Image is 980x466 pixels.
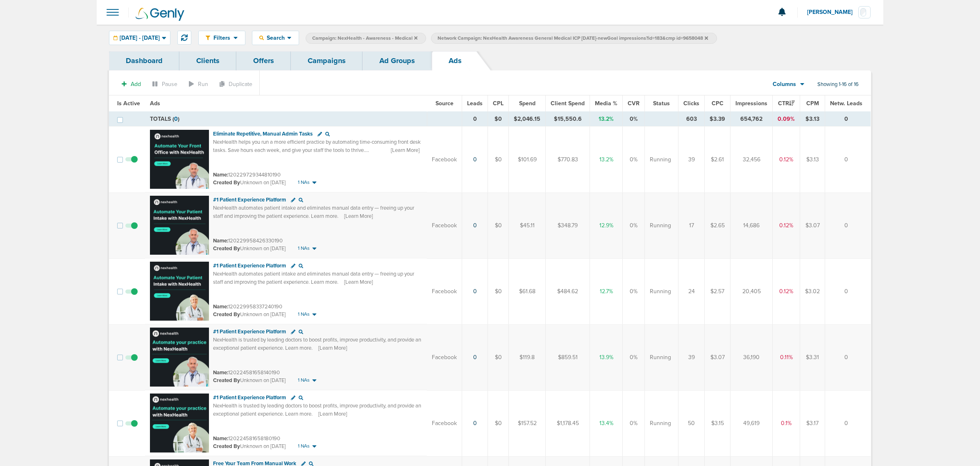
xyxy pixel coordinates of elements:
td: 39 [678,127,705,193]
small: 120229958337240190 [213,303,282,310]
td: 12.9% [590,192,623,258]
span: Created By [213,377,240,384]
span: Created By [213,179,240,186]
td: $0 [488,324,509,390]
span: Running [650,353,671,362]
td: 13.9% [590,324,623,390]
td: $101.69 [509,127,546,193]
span: Created By [213,311,240,318]
td: 0 [825,258,871,324]
td: $3.07 [705,324,730,390]
span: Name: [213,435,228,442]
td: 0.12% [773,258,800,324]
td: 0% [623,112,645,127]
span: NexHealth helps you run a more efficient practice by automating time-consuming front desk tasks. ... [213,139,421,154]
span: Ads [150,100,160,107]
td: $2.57 [705,258,730,324]
span: Eliminate Repetitive, Manual Admin Tasks [213,131,313,137]
span: Columns [773,80,796,88]
td: 0.1% [773,390,800,456]
td: $0 [488,112,509,127]
td: 13.4% [590,390,623,456]
td: 0% [623,324,645,390]
span: [Learn More] [318,344,347,352]
a: Dashboard [109,51,179,70]
td: Facebook [427,324,462,390]
td: 654,762 [730,112,773,127]
span: Running [650,419,671,428]
img: Genly [136,8,184,21]
td: $0 [488,127,509,193]
td: 24 [678,258,705,324]
img: Ad image [150,196,209,255]
td: $0 [488,390,509,456]
td: Facebook [427,192,462,258]
td: 0 [825,324,871,390]
span: Name: [213,238,228,244]
td: 0% [623,127,645,193]
span: Impressions [735,100,767,107]
span: Created By [213,245,240,252]
span: #1 Patient Experience Platform [213,197,286,203]
td: 39 [678,324,705,390]
td: 17 [678,192,705,258]
td: $0 [488,192,509,258]
td: 36,190 [730,324,773,390]
span: 1 NAs [298,311,310,318]
span: [Learn More] [318,410,347,418]
span: 1 NAs [298,443,310,450]
span: [PERSON_NAME] [807,9,858,15]
a: 0 [473,288,477,295]
span: NexHealth automates patient intake and eliminates manual data entry — freeing up your staff and i... [213,205,414,219]
span: CTR [778,100,795,107]
a: 0 [473,222,477,229]
td: $45.11 [509,192,546,258]
td: TOTALS ( ) [145,112,427,127]
td: 0.12% [773,127,800,193]
span: Client Spend [551,100,585,107]
span: #1 Patient Experience Platform [213,262,286,269]
span: Name: [213,172,228,178]
td: $3.39 [705,112,730,127]
td: 0% [623,192,645,258]
img: Ad image [150,262,209,321]
span: #1 Patient Experience Platform [213,328,286,335]
span: [Learn More] [344,213,373,220]
td: Facebook [427,127,462,193]
small: Unknown on [DATE] [213,377,286,384]
small: Unknown on [DATE] [213,443,286,450]
span: Add [131,81,141,88]
span: CVR [628,100,640,107]
td: 0% [623,258,645,324]
td: $3.07 [800,192,825,258]
span: Campaign: NexHealth - Awareness - Medical [312,35,417,42]
a: 0 [473,420,477,427]
span: Name: [213,303,228,310]
td: $348.79 [546,192,590,258]
small: Unknown on [DATE] [213,179,286,186]
td: $859.51 [546,324,590,390]
span: [Learn More] [391,147,420,154]
span: [DATE] - [DATE] [120,35,160,41]
span: 1 NAs [298,179,310,186]
small: 120224581658140190 [213,369,280,376]
span: Name: [213,369,228,376]
span: Leads [467,100,483,107]
span: Netw. Leads [830,100,862,107]
td: Facebook [427,258,462,324]
td: $2.61 [705,127,730,193]
td: 49,619 [730,390,773,456]
img: Ad image [150,328,209,387]
td: $119.8 [509,324,546,390]
span: Running [650,156,671,164]
td: $3.13 [800,112,825,127]
td: $61.68 [509,258,546,324]
td: 0 [825,127,871,193]
span: NexHealth is trusted by leading doctors to boost profits, improve productivity, and provide an ex... [213,337,421,351]
td: $2,046.15 [509,112,546,127]
td: $484.62 [546,258,590,324]
td: $0 [488,258,509,324]
td: $3.15 [705,390,730,456]
span: [Learn More] [344,278,373,286]
img: Ad image [150,394,209,452]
